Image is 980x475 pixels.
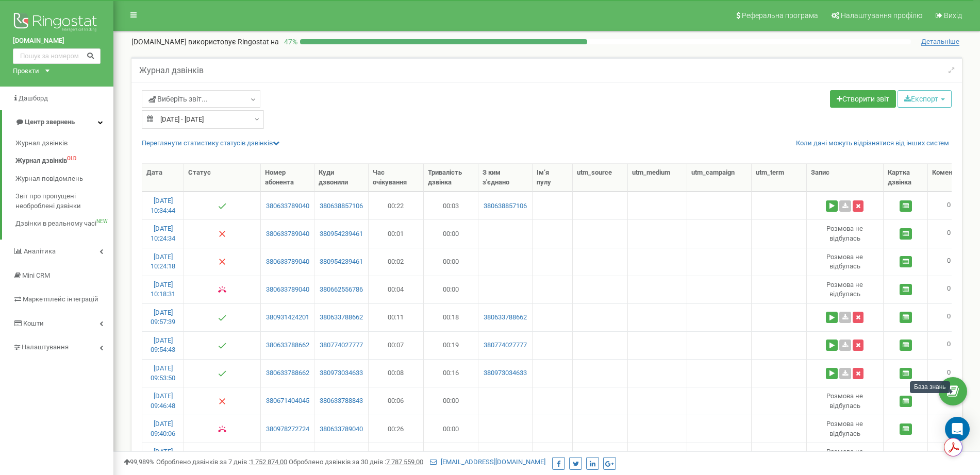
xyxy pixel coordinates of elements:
[218,285,226,294] img: Зайнято
[15,219,96,229] span: Дзвінки в реальному часі
[218,397,226,405] img: Немає відповіді
[898,90,952,108] button: Експорт
[369,387,424,415] td: 00:06
[483,368,527,378] a: 380973034633
[807,164,884,192] th: Запис
[24,247,56,255] span: Аналiтика
[424,359,479,387] td: 00:16
[424,443,479,470] td: 00:00
[807,415,884,443] td: Розмова не вiдбулась
[369,164,424,192] th: Час очікування
[910,381,950,393] div: База знань
[15,192,108,211] span: Звіт про пропущені необроблені дзвінки
[22,343,69,351] span: Налаштування
[15,139,68,148] span: Журнал дзвінків
[265,341,310,350] a: 380633788662
[839,312,851,323] a: Завантажити
[265,313,310,323] a: 380931424201
[151,281,175,298] a: [DATE] 10:18:31
[151,309,175,326] a: [DATE] 09:57:39
[188,38,279,46] span: використовує Ringostat на
[151,253,175,270] a: [DATE] 10:24:18
[830,90,896,108] a: Створити звіт
[483,313,527,323] a: 380633788662
[430,458,545,466] a: [EMAIL_ADDRESS][DOMAIN_NAME]
[424,415,479,443] td: 00:00
[218,258,226,266] img: Немає відповіді
[142,164,184,192] th: Дата
[218,230,226,238] img: Немає відповіді
[424,276,479,303] td: 00:00
[2,110,113,134] a: Центр звернень
[369,276,424,303] td: 00:04
[15,215,113,233] a: Дзвінки в реальному часіNEW
[945,417,970,442] div: Open Intercom Messenger
[265,285,310,295] a: 380633789040
[478,164,532,192] th: З ким з'єднано
[424,164,479,192] th: Тривалість дзвінка
[261,164,314,192] th: Номер абонента
[13,10,101,36] img: Ringostat logo
[151,420,175,437] a: [DATE] 09:40:06
[884,164,928,192] th: Картка дзвінка
[279,37,300,47] p: 47 %
[15,134,113,152] a: Журнал дзвінків
[139,66,204,75] h5: Журнал дзвінків
[319,257,363,267] a: 380954239461
[424,219,479,247] td: 00:00
[853,368,863,379] button: Видалити запис
[369,331,424,359] td: 00:07
[483,201,527,211] a: 380638857106
[687,164,752,192] th: utm_cаmpaign
[386,458,423,466] u: 7 787 559,00
[184,164,261,192] th: Статус
[124,458,155,466] span: 99,989%
[369,248,424,276] td: 00:02
[424,248,479,276] td: 00:00
[265,425,310,434] a: 380978272724
[369,192,424,219] td: 00:22
[13,48,101,64] input: Пошук за номером
[807,248,884,276] td: Розмова не вiдбулась
[13,36,101,46] a: [DOMAIN_NAME]
[483,341,527,350] a: 380774027777
[265,257,310,267] a: 380633789040
[319,229,363,239] a: 380954239461
[319,341,363,350] a: 380774027777
[218,314,226,322] img: Успішний
[25,118,75,126] span: Центр звернень
[218,202,226,210] img: Успішний
[22,272,50,279] span: Mini CRM
[424,331,479,359] td: 00:19
[15,170,113,188] a: Журнал повідомлень
[218,369,226,378] img: Успішний
[853,312,863,323] button: Видалити запис
[23,295,98,303] span: Маркетплейс інтеграцій
[807,443,884,470] td: Розмова не вiдбулась
[807,276,884,303] td: Розмова не вiдбулась
[369,303,424,331] td: 00:11
[839,200,851,212] a: Завантажити
[151,392,175,410] a: [DATE] 09:46:48
[752,164,807,192] th: utm_tеrm
[628,164,687,192] th: utm_mеdium
[151,225,175,242] a: [DATE] 10:24:34
[573,164,628,192] th: utm_sourcе
[15,156,67,166] span: Журнал дзвінків
[807,387,884,415] td: Розмова не вiдбулась
[15,174,83,184] span: Журнал повідомлень
[807,219,884,247] td: Розмова не вiдбулась
[424,192,479,219] td: 00:03
[921,38,959,46] span: Детальніше
[319,368,363,378] a: 380973034633
[265,229,310,239] a: 380633789040
[142,90,260,108] a: Виберіть звіт...
[151,364,175,382] a: [DATE] 09:53:50
[839,368,851,379] a: Завантажити
[15,152,113,170] a: Журнал дзвінківOLD
[314,164,368,192] th: Куди дзвонили
[131,37,279,47] p: [DOMAIN_NAME]
[841,11,922,20] span: Налаштування профілю
[250,458,287,466] u: 1 752 874,00
[369,415,424,443] td: 00:26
